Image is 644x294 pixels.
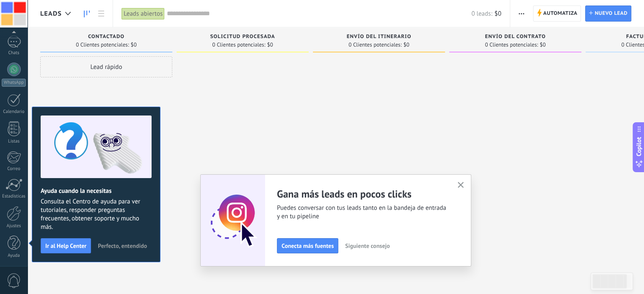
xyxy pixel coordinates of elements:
[2,139,26,144] div: Listas
[277,238,338,253] button: Conecta más fuentes
[453,34,577,41] div: Envío del contrato
[594,6,627,21] span: Nuevo lead
[40,56,172,77] div: Lead rápido
[345,243,390,249] span: Siguiente consejo
[2,109,26,115] div: Calendario
[2,253,26,258] div: Ayuda
[98,243,147,249] span: Perfecto, entendido
[2,194,26,199] div: Estadísticas
[2,223,26,229] div: Ajustes
[317,34,441,41] div: Envío del itinerario
[347,34,412,40] span: Envío del itinerario
[495,10,501,18] span: $0
[44,34,168,41] div: Contactado
[471,10,492,18] span: 0 leads:
[41,187,152,195] h2: Ayuda cuando la necesitas
[515,5,528,22] button: Más
[341,239,393,252] button: Siguiente consejo
[348,42,401,47] span: 0 Clientes potenciales:
[277,204,447,221] span: Puedes conversar con tus leads tanto en la bandeja de entrada y en tu pipeline
[267,42,273,47] span: $0
[94,5,108,22] a: Lista
[540,42,546,47] span: $0
[585,5,631,22] a: Nuevo lead
[404,42,409,47] span: $0
[2,50,26,56] div: Chats
[131,42,137,47] span: $0
[2,79,26,87] div: WhatsApp
[277,187,447,201] h2: Gana más leads en pocos clicks
[122,8,165,20] div: Leads abiertos
[181,34,304,41] div: Solicitud procesada
[45,243,86,249] span: Ir al Help Center
[76,42,129,47] span: 0 Clientes potenciales:
[533,5,581,22] a: Automatiza
[94,239,151,252] button: Perfecto, entendido
[635,137,643,156] span: Copilot
[2,166,26,172] div: Correo
[41,238,91,253] button: Ir al Help Center
[212,42,265,47] span: 0 Clientes potenciales:
[80,5,94,22] a: Leads
[41,198,152,231] span: Consulta el Centro de ayuda para ver tutoriales, responder preguntas frecuentes, obtener soporte ...
[485,34,545,40] span: Envío del contrato
[543,6,578,21] span: Automatiza
[485,42,538,47] span: 0 Clientes potenciales:
[282,243,334,249] span: Conecta más fuentes
[210,34,275,40] span: Solicitud procesada
[88,34,124,40] span: Contactado
[40,10,62,18] span: Leads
